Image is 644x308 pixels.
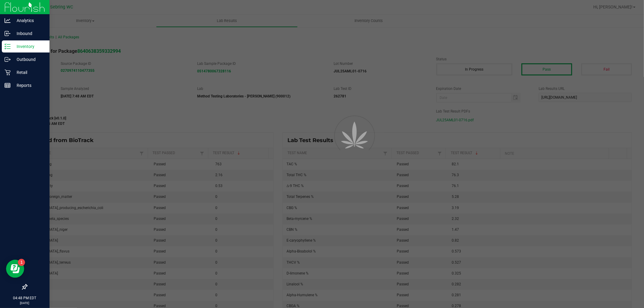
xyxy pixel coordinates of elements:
[11,56,47,63] p: Outbound
[11,43,47,50] p: Inventory
[5,43,11,49] inline-svg: Inventory
[11,30,47,37] p: Inbound
[3,295,47,301] p: 04:48 PM EDT
[5,69,11,75] inline-svg: Retail
[5,56,11,62] inline-svg: Outbound
[18,259,25,266] iframe: Resource center unread badge
[3,301,47,305] p: [DATE]
[5,17,11,24] inline-svg: Analytics
[5,30,11,37] inline-svg: Inbound
[5,82,11,88] inline-svg: Reports
[11,17,47,24] p: Analytics
[11,69,47,76] p: Retail
[6,260,24,278] iframe: Resource center
[11,82,47,89] p: Reports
